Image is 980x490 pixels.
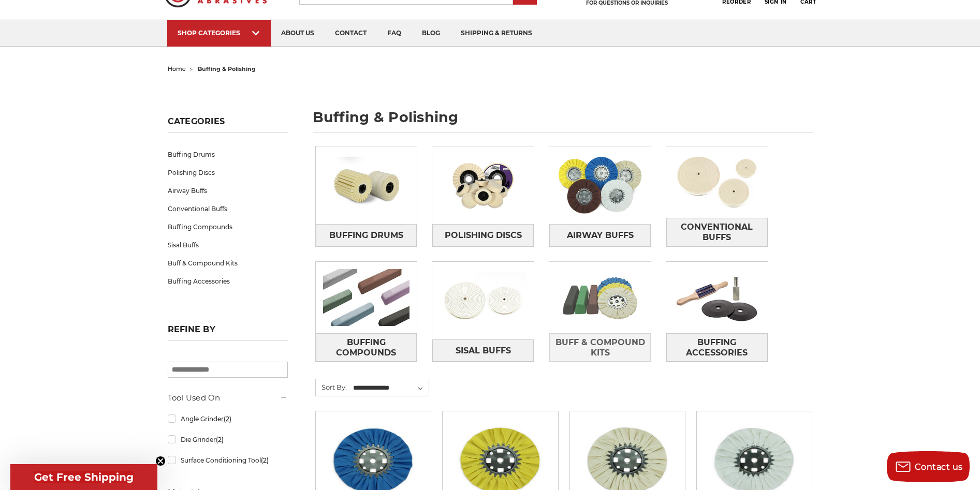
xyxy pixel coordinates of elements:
[224,415,231,423] span: (2)
[412,20,450,47] a: blog
[168,392,288,404] h5: Tool Used On
[432,265,534,336] img: Sisal Buffs
[168,410,288,428] a: Angle Grinder
[667,218,767,246] span: Conventional Buffs
[168,430,288,449] a: Die Grinder
[198,65,256,72] span: buffing & polishing
[168,254,288,272] a: Buff & Compound Kits
[567,227,634,244] span: Airway Buffs
[456,342,511,360] span: Sisal Buffs
[915,462,963,472] span: Contact us
[887,451,970,482] button: Contact us
[168,218,288,236] a: Buffing Compounds
[432,224,534,246] a: Polishing Discs
[667,334,767,362] span: Buffing Accessories
[666,262,768,333] img: Buffing Accessories
[549,150,651,221] img: Airway Buffs
[261,456,269,464] span: (2)
[168,164,288,182] a: Polishing Discs
[450,20,543,47] a: shipping & returns
[168,324,288,340] h5: Refine by
[271,20,325,47] a: about us
[549,262,651,333] img: Buff & Compound Kits
[316,150,417,221] img: Buffing Drums
[168,116,288,132] h5: Categories
[316,262,417,333] img: Buffing Compounds
[316,379,347,395] label: Sort By:
[325,20,377,47] a: contact
[329,227,403,244] span: Buffing Drums
[666,218,768,246] a: Conventional Buffs
[10,464,157,490] div: Get Free ShippingClose teaser
[34,471,134,483] span: Get Free Shipping
[168,65,186,72] a: home
[316,224,417,246] a: Buffing Drums
[550,334,650,362] span: Buff & Compound Kits
[549,333,651,362] a: Buff & Compound Kits
[168,451,288,469] a: Surface Conditioning Tool
[168,182,288,200] a: Airway Buffs
[432,339,534,362] a: Sisal Buffs
[352,380,429,396] select: Sort By:
[168,145,288,164] a: Buffing Drums
[666,333,768,362] a: Buffing Accessories
[155,456,166,466] button: Close teaser
[313,110,813,132] h1: buffing & polishing
[445,227,522,244] span: Polishing Discs
[168,272,288,290] a: Buffing Accessories
[377,20,412,47] a: faq
[216,436,224,443] span: (2)
[168,200,288,218] a: Conventional Buffs
[666,146,768,218] img: Conventional Buffs
[549,224,651,246] a: Airway Buffs
[178,29,260,37] div: SHOP CATEGORIES
[432,150,534,221] img: Polishing Discs
[168,236,288,254] a: Sisal Buffs
[316,333,417,362] a: Buffing Compounds
[316,334,417,362] span: Buffing Compounds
